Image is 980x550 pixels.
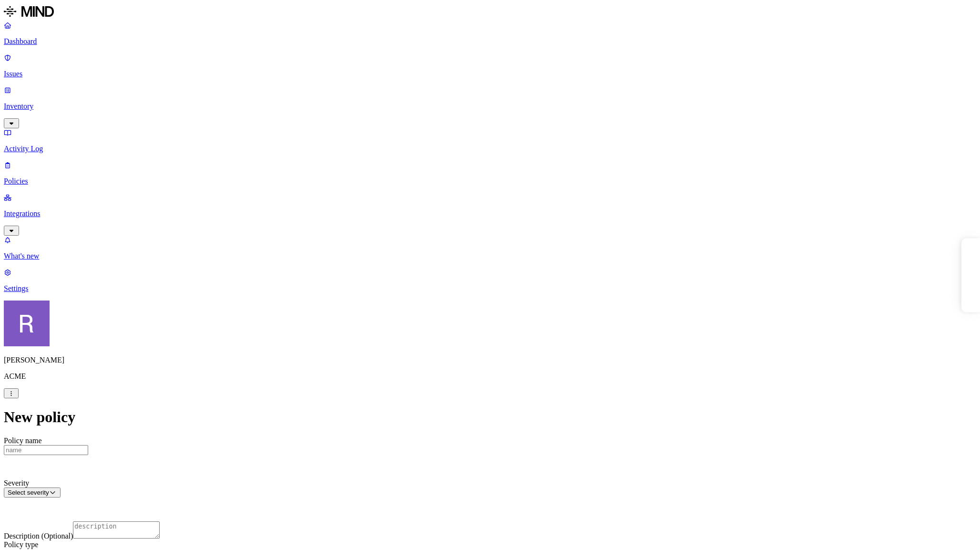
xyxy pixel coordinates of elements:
label: Description (Optional) [4,532,73,540]
a: Settings [4,268,976,293]
p: Activity Log [4,145,976,153]
label: Severity [4,479,29,487]
a: Dashboard [4,21,976,46]
p: Dashboard [4,37,976,46]
p: ACME [4,372,976,381]
img: Rich Thompson [4,301,50,346]
a: Policies [4,161,976,186]
a: MIND [4,4,976,21]
img: MIND [4,4,54,19]
a: Activity Log [4,128,976,153]
a: Integrations [4,193,976,234]
p: Integrations [4,209,976,218]
p: What's new [4,252,976,260]
a: Inventory [4,86,976,127]
input: name [4,445,88,455]
p: Issues [4,70,976,78]
p: Policies [4,177,976,186]
label: Policy name [4,436,42,445]
p: Inventory [4,102,976,111]
h1: New policy [4,408,976,426]
a: What's new [4,236,976,260]
a: Issues [4,53,976,78]
p: Settings [4,284,976,293]
label: Policy type [4,540,38,549]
